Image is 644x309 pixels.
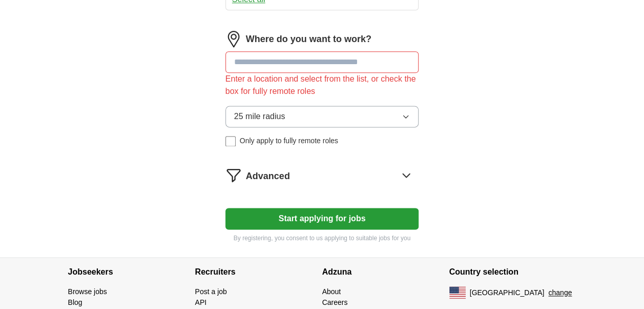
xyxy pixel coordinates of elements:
[68,298,82,306] a: Blog
[246,32,371,46] label: Where do you want to work?
[234,110,285,123] span: 25 mile radius
[225,106,419,127] button: 25 mile radius
[225,208,419,229] button: Start applying for jobs
[449,286,466,299] img: US flag
[470,287,545,298] span: [GEOGRAPHIC_DATA]
[68,287,107,296] a: Browse jobs
[225,73,419,98] div: Enter a location and select from the list, or check the box for fully remote roles
[449,258,576,286] h4: Country selection
[322,298,348,306] a: Careers
[195,287,227,296] a: Post a job
[225,234,419,243] p: By registering, you consent to us applying to suitable jobs for you
[225,31,242,47] img: location.png
[240,136,338,146] span: Only apply to fully remote roles
[225,167,242,183] img: filter
[195,298,207,306] a: API
[548,287,572,298] button: change
[322,287,341,296] a: About
[225,136,236,146] input: Only apply to fully remote roles
[246,169,290,183] span: Advanced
